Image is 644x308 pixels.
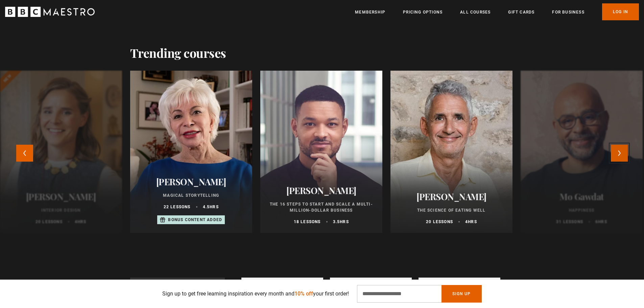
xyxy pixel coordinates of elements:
[403,9,443,16] a: Pricing Options
[138,176,244,187] h2: [PERSON_NAME]
[521,71,643,233] a: Mo Gawdat Happiness 31 lessons 6hrs
[35,219,63,225] p: 20 lessons
[508,9,534,16] a: Gift Cards
[598,219,607,224] abbr: hrs
[138,192,244,198] p: Magical Storytelling
[355,3,639,20] nav: Primary
[602,3,639,20] a: Log In
[294,290,313,297] span: 10% off
[77,219,87,224] abbr: hrs
[168,217,222,223] p: Bonus content added
[468,219,477,224] abbr: hrs
[130,46,226,60] h2: Trending courses
[333,219,349,225] p: 3.5
[340,219,349,224] abbr: hrs
[8,191,114,202] h2: [PERSON_NAME]
[552,9,584,16] a: For business
[294,219,321,225] p: 18 lessons
[529,191,635,202] h2: Mo Gawdat
[355,9,385,16] a: Membership
[529,207,635,213] p: Happiness
[162,290,349,298] p: Sign up to get free learning inspiration every month and your first order!
[268,185,374,196] h2: [PERSON_NAME]
[556,219,583,225] p: 31 lessons
[164,204,191,210] p: 22 lessons
[399,191,504,202] h2: [PERSON_NAME]
[442,285,481,303] button: Sign Up
[5,7,95,17] svg: BBC Maestro
[465,219,477,225] p: 4
[8,207,114,213] p: Interior Design
[426,219,453,225] p: 20 lessons
[210,205,219,209] abbr: hrs
[75,219,87,225] p: 4
[390,71,512,233] a: [PERSON_NAME] The Science of Eating Well 20 lessons 4hrs
[268,201,374,213] p: The 16 Steps to Start and Scale a Multi-million-Dollar Business
[399,207,504,213] p: The Science of Eating Well
[203,204,219,210] p: 4.5
[595,219,607,225] p: 6
[260,71,382,233] a: [PERSON_NAME] The 16 Steps to Start and Scale a Multi-million-Dollar Business 18 lessons 3.5hrs
[130,71,252,233] a: [PERSON_NAME] Magical Storytelling 22 lessons 4.5hrs Bonus content added
[460,9,491,16] a: All Courses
